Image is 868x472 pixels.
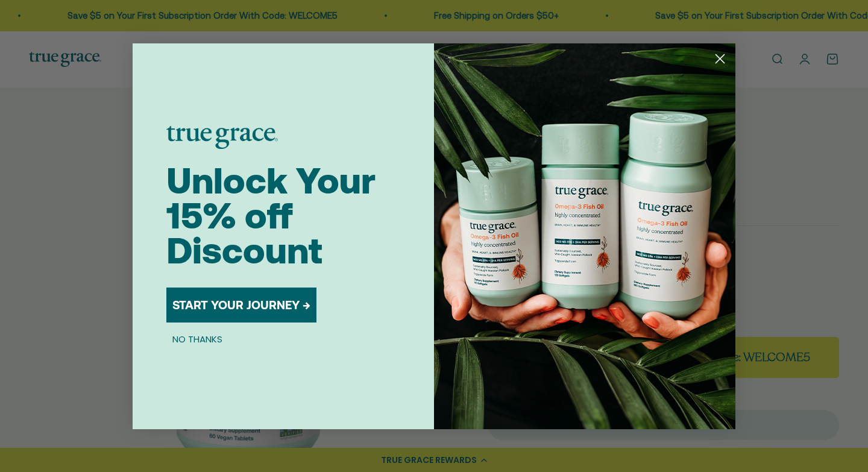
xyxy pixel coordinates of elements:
[166,332,228,347] button: NO THANKS
[709,48,731,69] button: Close dialog
[166,160,376,271] span: Unlock Your 15% off Discount
[166,288,316,323] button: START YOUR JOURNEY →
[434,43,735,429] img: 098727d5-50f8-4f9b-9554-844bb8da1403.jpeg
[166,126,278,149] img: logo placeholder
